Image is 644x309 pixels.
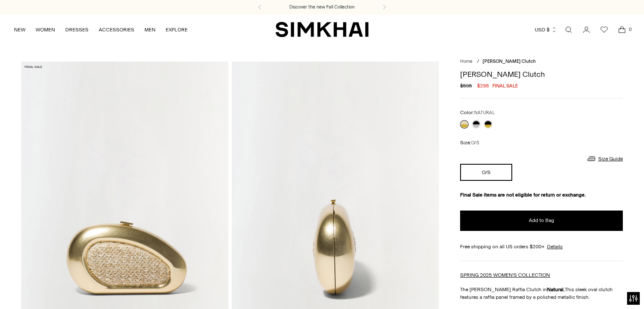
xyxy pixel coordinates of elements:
a: Details [547,243,563,250]
a: Size Guide [586,153,623,164]
a: SPRING 2025 WOMEN'S COLLECTION [460,272,550,278]
div: / [477,58,479,65]
label: Color: [460,109,495,117]
a: Home [460,59,472,64]
h1: [PERSON_NAME] Clutch [460,70,622,78]
a: Open search modal [560,21,577,38]
span: $298 [477,82,489,90]
a: Go to the account page [578,21,595,38]
nav: breadcrumbs [460,58,622,65]
a: SIMKHAI [275,21,369,38]
label: Size: [460,139,479,147]
span: O/S [471,140,479,146]
strong: Natural. [547,287,565,292]
a: EXPLORE [166,20,188,39]
button: Add to Bag [460,211,622,231]
strong: Final Sale items are not eligible for return or exchange. [460,192,586,198]
s: $595 [460,82,472,90]
span: 0 [626,25,634,33]
a: WOMEN [36,20,55,39]
span: [PERSON_NAME] Clutch [483,59,536,64]
a: Open cart modal [613,21,630,38]
span: NATURAL [474,110,495,115]
button: O/S [460,164,512,181]
p: The [PERSON_NAME] Raffia Clutch in This sleek oval clutch features a raffia panel framed by a pol... [460,286,622,301]
button: USD $ [535,20,557,39]
a: Discover the new Fall Collection [289,4,355,11]
span: Add to Bag [529,217,554,224]
a: DRESSES [65,20,89,39]
a: Wishlist [596,21,613,38]
a: NEW [14,20,25,39]
a: ACCESSORIES [99,20,134,39]
div: Free shipping on all US orders $200+ [460,243,622,250]
a: MEN [144,20,155,39]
